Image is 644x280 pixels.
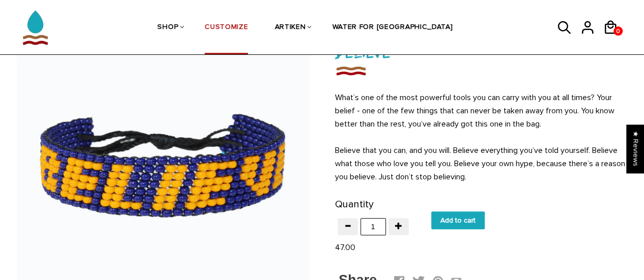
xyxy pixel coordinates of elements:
span: 47.00 [335,242,355,253]
a: SHOP [157,1,178,55]
p: What’s one of the most powerful tools you can carry with you at all times? Your belief - one of t... [335,91,628,183]
img: Believe [335,64,367,78]
a: ARTIKEN [274,1,305,55]
a: 0 [613,26,623,36]
div: Click to open Judge.me floating reviews tab [627,125,644,173]
a: CUSTOMIZE [205,1,248,55]
label: Quantity [335,196,374,213]
input: Add to cart [431,211,485,229]
a: WATER FOR [GEOGRAPHIC_DATA] [332,1,453,55]
span: 0 [613,25,623,38]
